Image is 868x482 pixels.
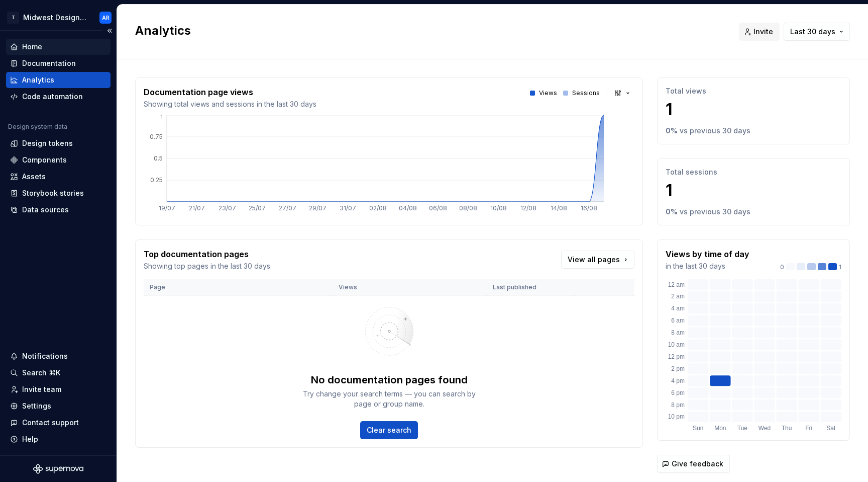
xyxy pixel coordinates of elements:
[160,113,163,121] tspan: 1
[219,204,236,212] tspan: 23/07
[22,138,73,148] div: Design tokens
[309,204,327,212] tspan: 29/07
[780,263,841,271] div: 1
[23,13,87,23] div: Midwest Design System
[758,425,771,432] text: Wed
[7,12,19,24] div: T
[551,204,567,212] tspan: 14/08
[6,55,111,71] a: Documentation
[22,205,69,215] div: Data sources
[671,377,685,384] text: 4 pm
[780,263,784,271] p: 0
[135,23,727,39] h2: Analytics
[6,398,111,414] a: Settings
[572,89,600,97] p: Sessions
[6,185,111,201] a: Storybook stories
[666,261,749,271] p: in the last 30 days
[6,39,111,55] a: Home
[668,341,685,348] text: 10 am
[668,281,685,288] text: 12 am
[672,459,723,469] span: Give feedback
[680,207,750,217] p: vs previous 30 days
[154,154,163,162] tspan: 0.5
[671,293,685,300] text: 2 am
[150,176,163,184] tspan: 0.25
[6,381,111,397] a: Invite team
[22,384,61,394] div: Invite team
[22,418,79,428] div: Contact support
[399,204,417,212] tspan: 04/08
[144,99,316,109] p: Showing total views and sessions in the last 30 days
[666,86,841,96] p: Total views
[311,373,468,387] div: No documentation pages found
[189,204,205,212] tspan: 21/07
[6,365,111,381] button: Search ⌘K
[6,202,111,218] a: Data sources
[714,425,726,432] text: Mon
[666,126,678,136] p: 0 %
[668,353,685,360] text: 12 pm
[666,167,841,177] p: Total sessions
[737,425,748,432] text: Tue
[671,389,685,396] text: 6 pm
[369,204,387,212] tspan: 02/08
[299,389,480,409] div: Try change your search terms — you can search by page or group name.
[429,204,447,212] tspan: 06/08
[22,434,38,444] div: Help
[6,135,111,151] a: Design tokens
[33,464,83,474] svg: Supernova Logo
[340,204,356,212] tspan: 31/07
[782,425,792,432] text: Thu
[22,58,76,68] div: Documentation
[784,23,850,41] button: Last 30 days
[22,172,46,182] div: Assets
[739,23,780,41] button: Invite
[568,255,620,265] span: View all pages
[22,92,83,102] div: Code automation
[22,188,84,198] div: Storybook stories
[8,123,67,131] div: Design system data
[6,431,111,447] button: Help
[666,207,678,217] p: 0 %
[22,351,68,361] div: Notifications
[102,24,117,38] button: Collapse sidebar
[22,155,67,165] div: Components
[581,204,597,212] tspan: 16/08
[826,425,836,432] text: Sat
[671,317,685,324] text: 6 am
[159,204,175,212] tspan: 19/07
[490,204,507,212] tspan: 10/08
[279,204,296,212] tspan: 27/07
[753,27,773,37] span: Invite
[520,204,536,212] tspan: 12/08
[805,425,812,432] text: Fri
[6,169,111,185] a: Assets
[2,7,115,28] button: TMidwest Design SystemAR
[333,279,487,296] th: Views
[102,14,110,22] div: AR
[680,126,750,136] p: vs previous 30 days
[144,86,316,98] p: Documentation page views
[459,204,477,212] tspan: 08/08
[6,415,111,431] button: Contact support
[6,348,111,364] button: Notifications
[693,425,703,432] text: Sun
[668,413,685,420] text: 10 pm
[144,279,333,296] th: Page
[22,368,60,378] div: Search ⌘K
[6,89,111,105] a: Code automation
[150,133,163,140] tspan: 0.75
[360,421,418,439] button: Clear search
[367,425,411,435] span: Clear search
[487,279,574,296] th: Last published
[657,455,730,473] button: Give feedback
[671,329,685,336] text: 8 am
[790,27,835,37] span: Last 30 days
[666,181,841,201] p: 1
[144,261,270,271] p: Showing top pages in the last 30 days
[671,365,685,372] text: 2 pm
[22,75,54,85] div: Analytics
[6,72,111,88] a: Analytics
[671,305,685,312] text: 4 am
